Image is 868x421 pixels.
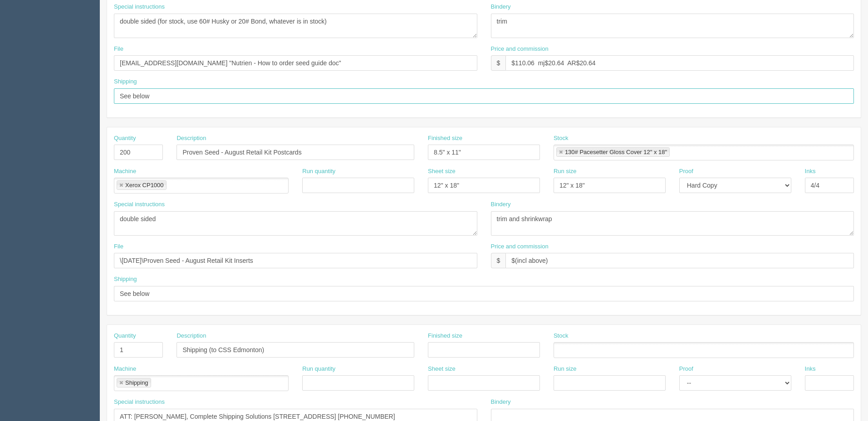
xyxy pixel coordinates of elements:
[177,332,206,340] label: Description
[114,14,477,38] textarea: single sided, 2 versions, print qty 200 of each
[491,200,511,209] label: Bindery
[114,211,477,236] textarea: double sided
[114,45,123,53] label: File
[114,242,123,251] label: File
[491,211,854,236] textarea: trim and shrinkwrap
[114,398,165,406] label: Special instructions
[114,167,136,176] label: Machine
[491,3,511,11] label: Bindery
[114,332,136,340] label: Quantity
[491,242,549,251] label: Price and commission
[554,365,577,373] label: Run size
[554,332,569,340] label: Stock
[428,365,456,373] label: Sheet size
[114,275,137,284] label: Shipping
[177,134,206,143] label: Description
[428,332,462,340] label: Finished size
[491,253,506,268] div: $
[679,167,693,176] label: Proof
[565,149,667,155] div: 130# Pacesetter Gloss Cover 12" x 18"
[125,380,148,386] div: Shipping
[491,55,506,71] div: $
[805,167,816,176] label: Inks
[114,134,136,143] label: Quantity
[554,134,569,143] label: Stock
[805,365,816,373] label: Inks
[491,14,854,38] textarea: trim and shrinkwrap per version
[491,45,549,53] label: Price and commission
[114,200,165,209] label: Special instructions
[428,167,456,176] label: Sheet size
[554,167,577,176] label: Run size
[302,365,335,373] label: Run quantity
[679,365,693,373] label: Proof
[428,134,462,143] label: Finished size
[302,167,335,176] label: Run quantity
[114,365,136,373] label: Machine
[125,182,164,188] div: Xerox CP1000
[114,3,165,11] label: Special instructions
[114,77,137,86] label: Shipping
[491,398,511,406] label: Bindery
